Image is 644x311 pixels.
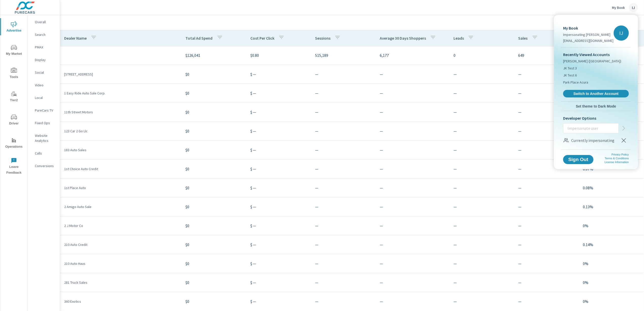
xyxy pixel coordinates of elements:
[563,80,588,85] span: Park Place Acura
[563,90,629,97] a: Switch to Another Account
[563,122,618,135] input: Impersonate user
[561,102,631,111] button: Set theme to Dark Mode
[614,25,629,41] div: IJ
[563,115,629,121] p: Developer Options
[566,91,626,96] span: Switch to Another Account
[563,73,577,78] span: JK Test 6
[567,157,589,162] span: Sign Out
[563,51,629,58] p: Recently Viewed Accounts
[605,161,629,164] a: License Information
[563,59,621,64] span: [PERSON_NAME] ([GEOGRAPHIC_DATA])
[563,32,613,37] p: Impersonating [PERSON_NAME]
[571,137,615,143] p: Currently impersonating
[563,66,577,71] span: JK Test 3
[563,38,613,43] p: [EMAIL_ADDRESS][DOMAIN_NAME]
[563,155,593,164] button: Sign Out
[563,104,629,109] span: Set theme to Dark Mode
[563,25,613,31] p: My Book
[612,153,629,156] a: Privacy Policy
[605,157,629,160] a: Terms & Conditions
